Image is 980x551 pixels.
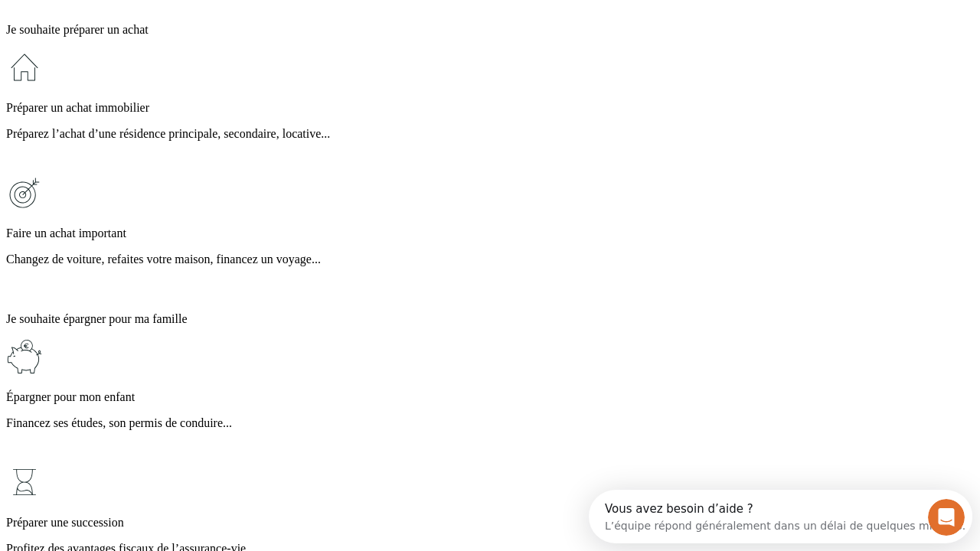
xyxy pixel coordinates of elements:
p: Épargner pour mon enfant [6,390,974,404]
p: Je souhaite épargner pour ma famille [6,312,974,326]
p: Changez de voiture, refaites votre maison, financez un voyage... [6,253,974,266]
iframe: Intercom live chat discovery launcher [589,490,972,543]
p: Préparez l’achat d’une résidence principale, secondaire, locative... [6,127,974,141]
p: Préparer un achat immobilier [6,101,974,115]
p: Préparer une succession [6,516,974,530]
div: Vous avez besoin d’aide ? [16,13,377,25]
div: Ouvrir le Messenger Intercom [6,6,422,48]
div: L’équipe répond généralement dans un délai de quelques minutes. [16,25,377,41]
p: Faire un achat important [6,227,974,240]
p: Je souhaite préparer un achat [6,23,974,37]
p: Financez ses études, son permis de conduire... [6,416,974,430]
iframe: Intercom live chat [928,499,965,536]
